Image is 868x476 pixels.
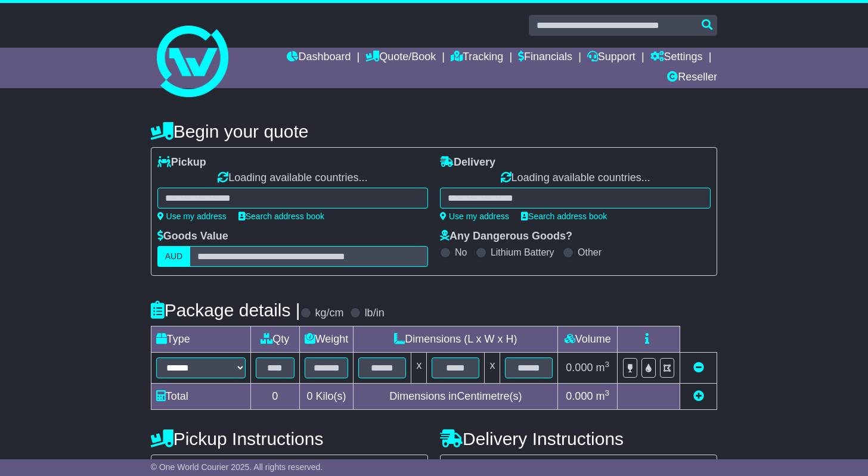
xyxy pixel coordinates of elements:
[558,326,618,353] td: Volume
[491,247,554,258] label: Lithium Battery
[411,353,427,384] td: x
[693,362,704,374] a: Remove this item
[157,172,428,185] div: Loading available countries...
[650,48,703,68] a: Settings
[151,429,428,449] h4: Pickup Instructions
[604,388,609,397] sup: 3
[238,211,324,221] a: Search address book
[250,384,299,410] td: 0
[250,326,299,353] td: Qty
[587,48,635,68] a: Support
[693,390,704,402] a: Add new item
[566,362,593,374] span: 0.000
[440,230,572,243] label: Any Dangerous Goods?
[440,172,711,185] div: Loading available countries...
[451,48,503,68] a: Tracking
[455,247,467,258] label: No
[578,247,602,258] label: Other
[354,326,558,353] td: Dimensions (L x W x H)
[315,307,344,320] label: kg/cm
[287,48,351,68] a: Dashboard
[157,211,227,221] a: Use my address
[157,230,228,243] label: Goods Value
[299,326,354,353] td: Weight
[307,390,313,402] span: 0
[151,122,718,141] h4: Begin your quote
[151,462,323,472] span: © One World Courier 2025. All rights reserved.
[365,48,436,68] a: Quote/Book
[151,384,250,410] td: Total
[667,68,717,88] a: Reseller
[365,307,385,320] label: lb/in
[354,384,558,410] td: Dimensions in Centimetre(s)
[299,384,354,410] td: Kilo(s)
[485,353,500,384] td: x
[440,429,717,449] h4: Delivery Instructions
[151,300,300,320] h4: Package details |
[157,156,206,169] label: Pickup
[518,48,572,68] a: Financials
[440,156,495,169] label: Delivery
[440,211,509,221] a: Use my address
[596,362,609,374] span: m
[521,211,607,221] a: Search address book
[596,390,609,402] span: m
[604,360,609,369] sup: 3
[157,246,191,267] label: AUD
[151,326,250,353] td: Type
[566,390,593,402] span: 0.000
